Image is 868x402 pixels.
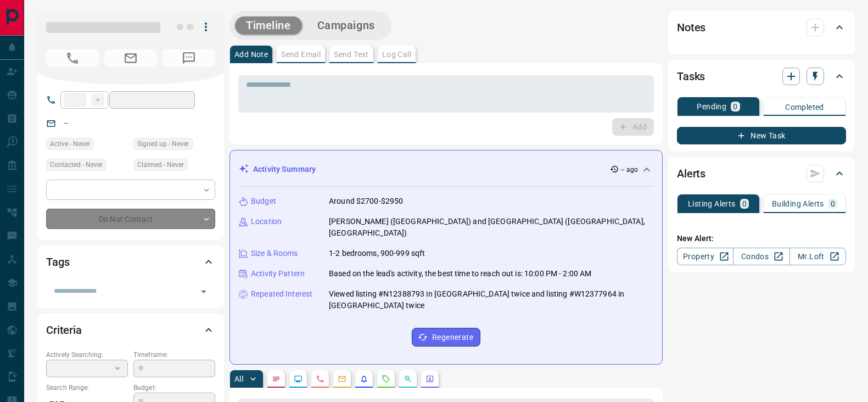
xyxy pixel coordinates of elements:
[251,216,282,227] p: Location
[677,14,846,41] div: Notes
[677,160,846,187] div: Alerts
[425,375,434,383] svg: Agent Actions
[677,165,705,182] h2: Alerts
[677,68,705,85] h2: Tasks
[733,103,737,110] p: 0
[234,375,243,383] p: All
[46,253,69,271] h2: Tags
[253,164,316,175] p: Activity Summary
[785,103,824,111] p: Completed
[251,288,312,300] p: Repeated Interest
[46,249,215,275] div: Tags
[306,16,386,35] button: Campaigns
[412,328,480,347] button: Regenerate
[677,19,705,36] h2: Notes
[382,375,390,383] svg: Requests
[338,375,346,383] svg: Emails
[742,200,747,208] p: 0
[360,375,368,383] svg: Listing Alerts
[46,321,82,339] h2: Criteria
[104,49,157,67] span: No Email
[251,248,298,259] p: Size & Rooms
[133,350,215,360] p: Timeframe:
[46,350,128,360] p: Actively Searching:
[329,248,425,259] p: 1-2 bedrooms, 900-999 sqft
[46,209,215,229] div: Do Not Contact
[733,248,789,265] a: Condos
[133,383,215,393] p: Budget:
[46,383,128,393] p: Search Range:
[677,233,846,244] p: New Alert:
[137,138,189,149] span: Signed up - Never
[50,138,90,149] span: Active - Never
[251,268,305,280] p: Activity Pattern
[789,248,846,265] a: Mr.Loft
[677,248,733,265] a: Property
[50,159,103,170] span: Contacted - Never
[239,159,653,180] div: Activity Summary-- ago
[404,375,412,383] svg: Opportunities
[234,51,268,58] p: Add Note
[294,375,303,383] svg: Lead Browsing Activity
[688,200,736,208] p: Listing Alerts
[329,216,653,239] p: [PERSON_NAME] ([GEOGRAPHIC_DATA]) and [GEOGRAPHIC_DATA] ([GEOGRAPHIC_DATA], [GEOGRAPHIC_DATA])
[329,268,591,280] p: Based on the lead's activity, the best time to reach out is: 10:00 PM - 2:00 AM
[235,16,302,35] button: Timeline
[137,159,184,170] span: Claimed - Never
[772,200,824,208] p: Building Alerts
[251,196,276,207] p: Budget
[316,375,324,383] svg: Calls
[163,49,215,67] span: No Number
[329,196,403,207] p: Around $2700-$2950
[272,375,281,383] svg: Notes
[329,288,653,311] p: Viewed listing #N12388793 in [GEOGRAPHIC_DATA] twice and listing #W12377964 in [GEOGRAPHIC_DATA] ...
[46,49,99,67] span: No Number
[196,284,211,299] button: Open
[46,317,215,343] div: Criteria
[64,119,68,127] a: --
[831,200,835,208] p: 0
[677,63,846,90] div: Tasks
[621,165,638,175] p: -- ago
[677,127,846,144] button: New Task
[697,103,726,110] p: Pending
